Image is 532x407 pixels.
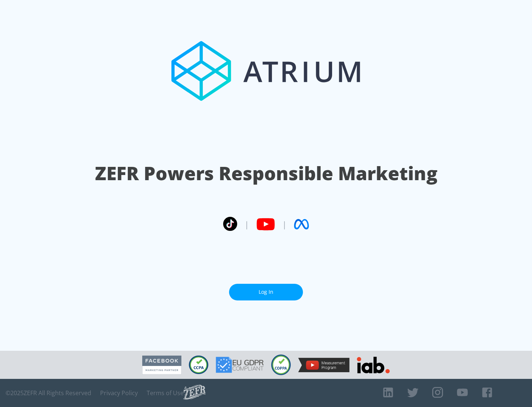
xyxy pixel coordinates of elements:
span: | [282,219,287,230]
img: Facebook Marketing Partner [142,356,181,374]
img: GDPR Compliant [216,357,264,373]
span: © 2025 ZEFR All Rights Reserved [6,389,91,397]
span: | [245,219,249,230]
a: Privacy Policy [100,389,138,397]
a: Terms of Use [147,389,184,397]
img: IAB [357,357,390,373]
a: Log In [229,284,303,300]
img: YouTube Measurement Program [298,358,349,372]
img: COPPA Compliant [271,354,291,375]
img: CCPA Compliant [189,356,208,374]
h1: ZEFR Powers Responsible Marketing [95,161,437,186]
